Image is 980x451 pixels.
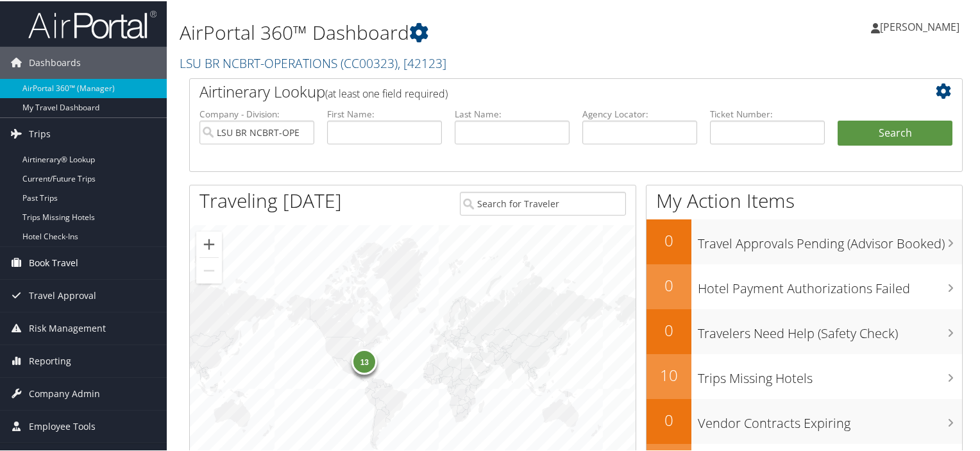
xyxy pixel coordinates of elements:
[351,347,377,373] div: 13
[29,311,106,343] span: Risk Management
[29,46,81,78] span: Dashboards
[646,318,691,340] h2: 0
[29,409,96,441] span: Employee Tools
[455,106,570,119] label: Last Name:
[646,398,962,443] a: 0Vendor Contracts Expiring
[838,119,952,145] button: Search
[196,230,222,256] button: Zoom in
[199,106,314,119] label: Company - Division:
[199,80,888,101] h2: Airtinerary Lookup
[29,246,78,278] span: Book Travel
[29,117,51,149] span: Trips
[698,407,962,431] h3: Vendor Contracts Expiring
[698,317,962,341] h3: Travelers Need Help (Safety Check)
[460,191,627,214] input: Search for Traveler
[698,362,962,386] h3: Trips Missing Hotels
[646,186,962,213] h1: My Action Items
[646,273,691,295] h2: 0
[646,308,962,353] a: 0Travelers Need Help (Safety Check)
[880,19,959,33] span: [PERSON_NAME]
[28,8,156,38] img: airportal-logo.png
[29,377,100,409] span: Company Admin
[646,218,962,263] a: 0Travel Approvals Pending (Advisor Booked)
[398,53,446,71] span: , [ 42123 ]
[646,408,691,430] h2: 0
[582,106,697,119] label: Agency Locator:
[325,85,448,99] span: (at least one field required)
[698,272,962,296] h3: Hotel Payment Authorizations Failed
[180,18,708,45] h1: AirPortal 360™ Dashboard
[196,257,222,282] button: Zoom out
[646,353,962,398] a: 10Trips Missing Hotels
[180,53,446,71] a: LSU BR NCBRT-OPERATIONS
[29,278,96,311] span: Travel Approval
[199,186,342,213] h1: Traveling [DATE]
[646,228,691,250] h2: 0
[871,6,972,45] a: [PERSON_NAME]
[710,106,825,119] label: Ticket Number:
[646,263,962,308] a: 0Hotel Payment Authorizations Failed
[341,53,398,71] span: ( CC00323 )
[29,344,71,376] span: Reporting
[698,227,962,251] h3: Travel Approvals Pending (Advisor Booked)
[327,106,442,119] label: First Name:
[646,363,691,385] h2: 10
